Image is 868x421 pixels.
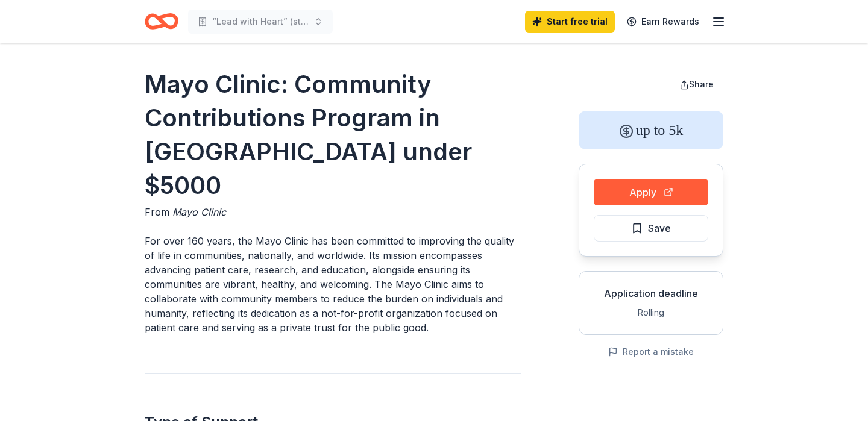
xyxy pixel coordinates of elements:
[525,11,615,33] a: Start free trial
[212,14,309,29] span: “Lead with Heart” (start an ongoing weekly equine empowerment time for [DEMOGRAPHIC_DATA] girls)
[648,220,671,236] span: Save
[145,7,178,36] a: Home
[188,10,333,34] button: “Lead with Heart” (start an ongoing weekly equine empowerment time for [DEMOGRAPHIC_DATA] girls)
[689,79,714,89] span: Share
[145,234,521,335] p: For over 160 years, the Mayo Clinic has been committed to improving the quality of life in commun...
[589,286,713,301] div: Application deadline
[620,11,706,33] a: Earn Rewards
[670,72,723,96] button: Share
[608,345,694,359] button: Report a mistake
[594,215,708,242] button: Save
[579,111,723,149] div: up to 5k
[172,206,226,218] span: Mayo Clinic
[589,305,713,320] div: Rolling
[145,205,521,219] div: From
[145,67,521,202] h1: Mayo Clinic: Community Contributions Program in [GEOGRAPHIC_DATA] under $5000
[594,179,708,205] button: Apply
